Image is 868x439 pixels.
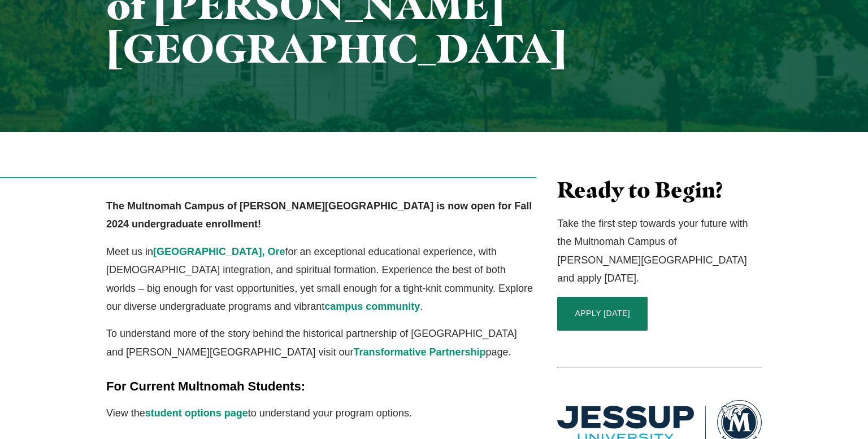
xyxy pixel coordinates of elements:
[557,297,648,331] a: APPLY [DATE]
[106,324,536,361] p: To understand more of the story behind the historical partnership of [GEOGRAPHIC_DATA] and [PERSO...
[106,243,536,316] p: Meet us in for an exceptional educational experience, with [DEMOGRAPHIC_DATA] integration, and sp...
[324,301,420,312] a: campus community
[106,378,536,395] h5: For Current Multnomah Students:
[557,214,762,288] p: Take the first step towards your future with the Multnomah Campus of [PERSON_NAME][GEOGRAPHIC_DAT...
[106,200,532,230] strong: The Multnomah Campus of [PERSON_NAME][GEOGRAPHIC_DATA] is now open for Fall 2024 undergraduate en...
[353,346,485,358] a: Transformative Partnership
[557,177,762,203] h3: Ready to Begin?
[106,404,536,422] p: View the to understand your program options.
[153,246,285,257] a: [GEOGRAPHIC_DATA], Ore
[145,407,248,419] a: student options page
